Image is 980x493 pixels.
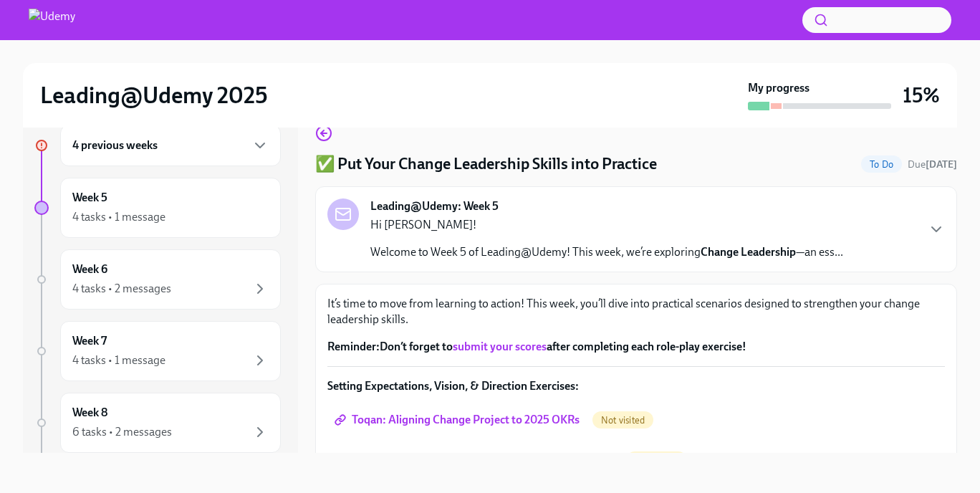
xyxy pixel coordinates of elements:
h6: 4 previous weeks [72,138,158,153]
h6: Week 6 [72,262,107,277]
div: 4 tasks • 2 messages [72,281,171,297]
h4: ✅ Put Your Change Leadership Skills into Practice [315,153,657,175]
strong: Reminder: [327,340,380,353]
strong: My progress [748,80,810,96]
span: Due [908,158,957,171]
img: Udemy [29,9,75,32]
h6: Week 5 [72,190,107,206]
span: Toqan: Aligning Change Project to 2025 OKRs [337,413,580,427]
div: 6 tasks • 2 messages [72,424,172,440]
strong: Change Leadership [701,245,796,259]
div: 4 previous weeks [60,125,281,166]
div: 4 tasks • 1 message [72,353,165,368]
h2: Leading@Udemy 2025 [40,81,268,110]
p: Welcome to Week 5 of Leading@Udemy! This week, we’re exploring —an ess... [370,244,843,260]
h3: 15% [903,82,940,108]
span: October 17th, 2025 09:00 [908,158,957,171]
strong: Leading@Udemy: Week 5 [370,198,499,214]
h6: Week 7 [72,333,107,349]
strong: [DATE] [926,158,957,171]
a: Week 86 tasks • 2 messages [34,393,281,453]
h6: Week 8 [72,405,107,421]
a: Toqan: Aligning Change Project to 2025 OKRs [327,406,590,434]
div: 4 tasks • 1 message [72,209,165,225]
a: Week 54 tasks • 1 message [34,178,281,238]
a: submit your scores [453,340,547,353]
a: Week 64 tasks • 2 messages [34,249,281,310]
a: Week 74 tasks • 1 message [34,321,281,381]
span: To Do [861,159,902,170]
strong: Setting Expectations, Vision, & Direction Exercises: [327,379,579,393]
span: Not visited [592,415,653,426]
p: It’s time to move from learning to action! This week, you’ll dive into practical scenarios design... [327,296,945,327]
p: Hi [PERSON_NAME]! [370,217,843,233]
strong: Don’t forget to after completing each role-play exercise! [327,340,746,353]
